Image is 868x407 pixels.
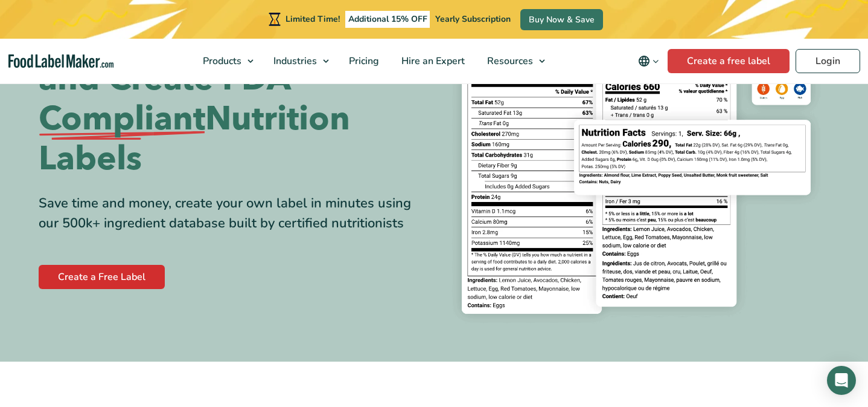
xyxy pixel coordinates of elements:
[483,54,534,68] span: Resources
[345,54,380,68] span: Pricing
[39,265,165,289] a: Create a Free Label
[199,54,243,68] span: Products
[39,19,425,179] h1: Easily Analyze Recipes and Create FDA Nutrition Labels
[398,54,466,68] span: Hire an Expert
[338,39,388,83] a: Pricing
[39,99,205,139] span: Compliant
[263,39,335,83] a: Industries
[345,11,430,28] span: Additional 15% OFF
[630,49,668,73] button: Change language
[796,49,860,73] a: Login
[39,194,425,233] div: Save time and money, create your own label in minutes using our 500k+ ingredient database built b...
[668,49,790,73] a: Create a free label
[520,9,603,30] a: Buy Now & Save
[476,39,551,83] a: Resources
[435,13,511,25] span: Yearly Subscription
[391,39,473,83] a: Hire an Expert
[286,13,340,25] span: Limited Time!
[827,366,856,395] div: Open Intercom Messenger
[192,39,260,83] a: Products
[8,54,114,68] a: Food Label Maker homepage
[270,54,318,68] span: Industries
